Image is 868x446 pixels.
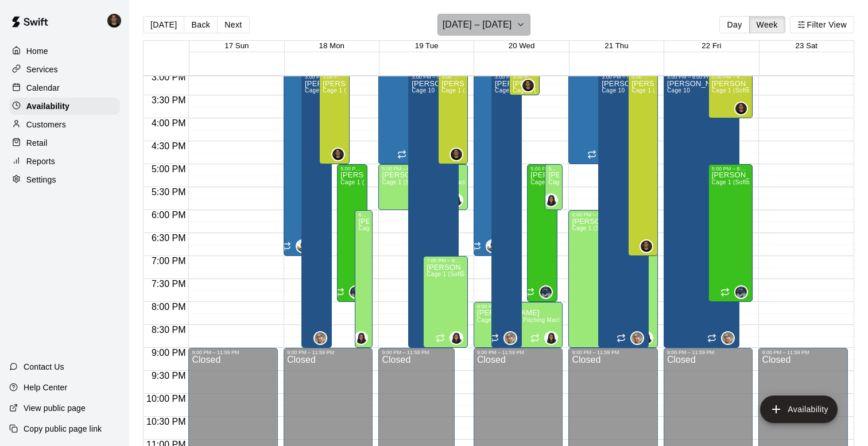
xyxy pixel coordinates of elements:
[491,72,522,348] div: 3:00 PM – 9:00 PM: Available
[604,41,628,50] button: 21 Thu
[667,74,736,80] div: 3:00 PM – 9:00 PM
[319,41,344,50] span: 18 Mon
[9,98,120,115] a: Availability
[631,74,654,80] div: 3:00 PM – 7:00 PM
[9,61,120,78] a: Services
[423,256,468,348] div: 7:00 PM – 9:00 PM: Available
[490,333,499,343] span: Recurring availability
[282,242,291,251] span: Recurring availability
[477,350,560,355] div: 9:00 PM – 11:59 PM
[449,331,463,345] div: KaDedra Temple
[149,302,189,312] span: 8:00 PM
[149,118,189,128] span: 4:00 PM
[760,395,838,423] button: add
[602,87,625,94] span: Cage 10
[397,150,406,159] span: Recurring availability
[26,137,48,149] p: Retail
[284,26,314,256] div: 2:00 PM – 7:00 PM: Available
[631,332,643,344] img: Ryan Morris
[149,233,189,243] span: 6:30 PM
[544,331,558,345] div: KaDedra Temple
[568,210,658,348] div: 6:00 PM – 9:00 PM: Available
[521,79,535,92] div: Kyle Harris
[412,87,435,94] span: Cage 10
[26,156,55,167] p: Reports
[184,16,218,33] button: Back
[297,241,308,252] img: Ben Boykin
[522,80,534,91] img: Kyle Harris
[503,331,517,345] div: Ryan Morris
[441,74,464,80] div: 3:00 PM – 5:00 PM
[438,72,468,164] div: 3:00 PM – 5:00 PM: Available
[572,350,654,355] div: 9:00 PM – 11:59 PM
[509,72,540,95] div: 3:00 PM – 3:30 PM: Available
[451,332,462,344] img: KaDedra Temple
[323,74,346,80] div: 3:00 PM – 5:00 PM
[664,72,739,348] div: 3:00 PM – 9:00 PM: Available
[217,16,249,33] button: Next
[708,72,753,118] div: 3:00 PM – 4:00 PM: Available
[495,87,518,94] span: Cage 10
[340,166,364,172] div: 5:00 PM – 8:00 PM
[544,193,558,207] div: KaDedra Temple
[720,288,730,297] span: Recurring availability
[449,148,463,161] div: Kyle Harris
[24,402,86,414] p: View public page
[530,166,554,172] div: 5:00 PM – 8:00 PM
[149,72,189,82] span: 3:00 PM
[734,102,748,115] div: Kyle Harris
[548,166,559,172] div: 5:00 PM – 6:00 PM
[144,394,188,404] span: 10:00 PM
[587,150,596,159] span: Recurring availability
[24,382,67,393] p: Help Center
[545,332,557,344] img: KaDedra Temple
[287,350,370,355] div: 9:00 PM – 11:59 PM
[719,16,749,33] button: Day
[9,116,120,133] a: Customers
[702,41,721,50] button: 22 Fri
[667,87,690,94] span: Cage 10
[451,149,462,160] img: Kyle Harris
[9,134,120,152] div: Retail
[9,153,120,170] a: Reports
[149,95,189,105] span: 3:30 PM
[26,82,60,94] p: Calendar
[26,64,58,75] p: Services
[568,26,619,164] div: 2:00 PM – 5:00 PM: Available
[735,103,747,114] img: Kyle Harris
[474,302,563,348] div: 8:00 PM – 9:00 PM: Available
[331,148,345,161] div: Kyle Harris
[313,331,327,345] div: Ryan Morris
[427,258,464,263] div: 7:00 PM – 9:00 PM
[495,74,518,80] div: 3:00 PM – 9:00 PM
[354,331,368,345] div: KaDedra Temple
[443,17,512,33] h6: [DATE] – [DATE]
[598,72,649,348] div: 3:00 PM – 9:00 PM: Available
[408,72,459,348] div: 3:00 PM – 9:00 PM: Available
[340,179,735,185] span: Cage 1 (Softball Pitching Machine), Cage 2 (Baseball Pitching Machine), Cage 3, Cage 4 (Baseball ...
[437,14,531,36] button: [DATE] – [DATE]
[617,333,626,343] span: Recurring availability
[9,79,120,96] a: Calendar
[105,9,129,32] div: Kyle Harris
[24,361,64,373] p: Contact Us
[335,288,344,297] span: Recurring availability
[224,41,249,50] span: 17 Sun
[332,149,344,160] img: Kyle Harris
[540,286,552,298] img: JT Marr
[319,72,350,164] div: 3:00 PM – 5:00 PM: Available
[735,286,747,298] img: JT Marr
[641,241,652,252] img: Kyle Harris
[712,74,750,80] div: 3:00 PM – 4:00 PM
[149,164,189,174] span: 5:00 PM
[9,42,120,60] a: Home
[630,331,644,345] div: Ryan Morris
[509,41,535,50] button: 20 Wed
[301,72,332,348] div: 3:00 PM – 9:00 PM: Available
[707,333,716,343] span: Recurring availability
[412,74,455,80] div: 3:00 PM – 9:00 PM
